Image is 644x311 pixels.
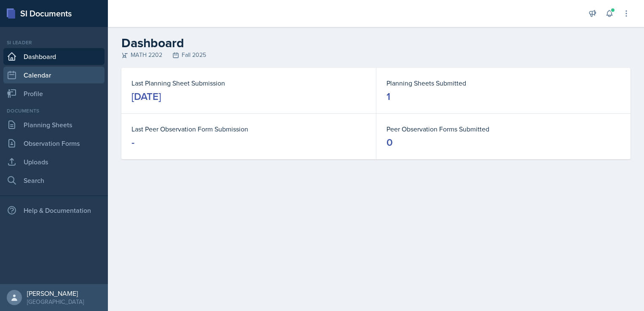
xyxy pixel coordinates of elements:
div: [PERSON_NAME] [27,289,84,298]
div: Help & Documentation [3,202,105,219]
a: Observation Forms [3,135,105,152]
dt: Planning Sheets Submitted [386,78,620,88]
dt: Last Peer Observation Form Submission [131,124,366,134]
div: - [131,136,134,149]
a: Uploads [3,153,105,170]
a: Planning Sheets [3,116,105,133]
div: [GEOGRAPHIC_DATA] [27,298,84,306]
a: Profile [3,85,105,102]
div: 1 [386,90,390,103]
dt: Last Planning Sheet Submission [131,78,366,88]
a: Dashboard [3,48,105,65]
dt: Peer Observation Forms Submitted [386,124,620,134]
a: Search [3,172,105,189]
div: [DATE] [131,90,161,103]
div: Si leader [3,39,105,46]
div: Documents [3,107,105,115]
div: MATH 2202 Fall 2025 [121,51,631,59]
a: Calendar [3,67,105,83]
h2: Dashboard [121,35,631,51]
div: 0 [386,136,393,149]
